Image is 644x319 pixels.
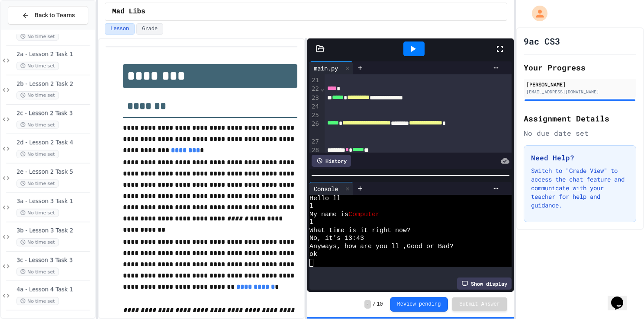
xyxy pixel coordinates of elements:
[348,211,380,219] span: Computer
[309,182,353,195] div: Console
[8,6,88,25] button: Back to Teams
[35,11,75,20] span: Back to Teams
[309,251,317,258] span: ok
[309,94,320,103] div: 23
[309,184,342,193] div: Console
[524,35,560,47] h1: 9ac CS3
[523,3,550,23] div: My Account
[459,301,500,308] span: Submit Answer
[309,61,353,74] div: main.py
[373,301,376,308] span: /
[312,155,351,167] div: History
[309,211,348,219] span: My name is
[309,120,320,138] div: 26
[309,102,320,111] div: 24
[309,64,342,73] div: main.py
[309,203,313,211] span: l
[309,243,454,251] span: Anyways, how are you ll ,Good or Bad?
[309,76,320,85] div: 21
[524,61,636,73] h2: Your Progress
[309,219,313,226] span: l
[136,23,163,35] button: Grade
[452,297,507,311] button: Submit Answer
[457,278,512,290] div: Show display
[309,227,411,235] span: What time is it right now?
[320,85,325,92] span: Fold line
[524,128,636,138] div: No due date set
[309,146,320,155] div: 28
[608,284,635,310] iframe: chat widget
[524,112,636,124] h2: Assignment Details
[390,297,448,312] button: Review pending
[309,195,341,203] span: Hello ll
[526,80,634,88] div: [PERSON_NAME]
[526,89,634,95] div: [EMAIL_ADDRESS][DOMAIN_NAME]
[309,111,320,120] div: 25
[112,6,145,17] span: Mad Libs
[531,166,629,210] p: Switch to "Grade View" to access the chat feature and communicate with your teacher for help and ...
[309,85,320,94] div: 22
[105,23,135,35] button: Lesson
[309,235,364,242] span: No, it's 13:43
[377,301,383,308] span: 10
[364,300,371,309] span: -
[531,153,629,163] h3: Need Help?
[309,137,320,146] div: 27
